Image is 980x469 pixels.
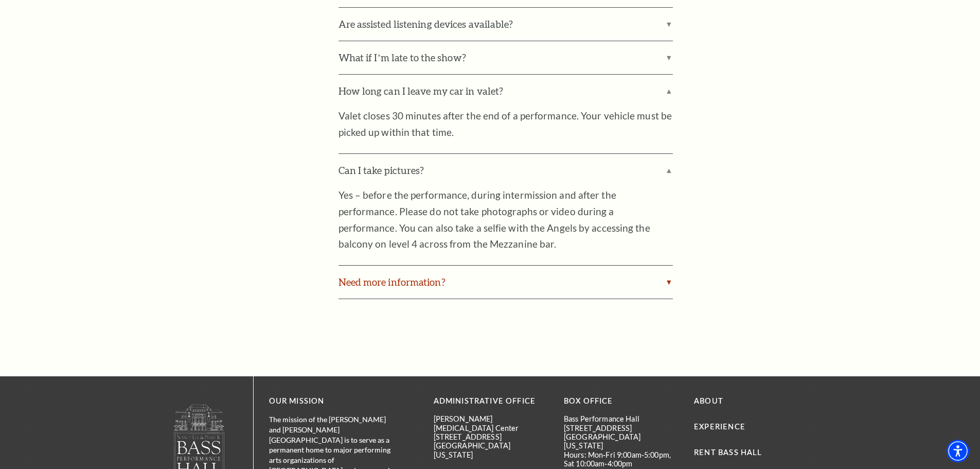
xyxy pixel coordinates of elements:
p: [GEOGRAPHIC_DATA][US_STATE] [434,441,548,459]
a: Rent Bass Hall [694,448,762,457]
p: Administrative Office [434,395,548,408]
p: [STREET_ADDRESS] [434,432,548,441]
p: BOX OFFICE [564,395,679,408]
a: About [694,396,723,405]
a: Experience [694,422,745,431]
p: Yes – before the performance, during intermission and after the performance. Please do not take p... [338,187,673,253]
label: How long can I leave my car in valet? [338,75,673,108]
p: Hours: Mon-Fri 9:00am-5:00pm, Sat 10:00am-4:00pm [564,450,679,468]
p: [STREET_ADDRESS] [564,424,679,432]
p: [GEOGRAPHIC_DATA][US_STATE] [564,432,679,450]
p: OUR MISSION [269,395,398,408]
label: What if I’m late to the show? [338,41,673,74]
label: Can I take pictures? [338,154,673,187]
label: Need more information? [338,266,673,299]
p: [PERSON_NAME][MEDICAL_DATA] Center [434,414,548,432]
p: Bass Performance Hall [564,414,679,423]
p: Valet closes 30 minutes after the end of a performance. Your vehicle must be picked up within tha... [338,108,673,141]
div: Accessibility Menu [947,440,969,462]
label: Are assisted listening devices available? [338,8,673,41]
